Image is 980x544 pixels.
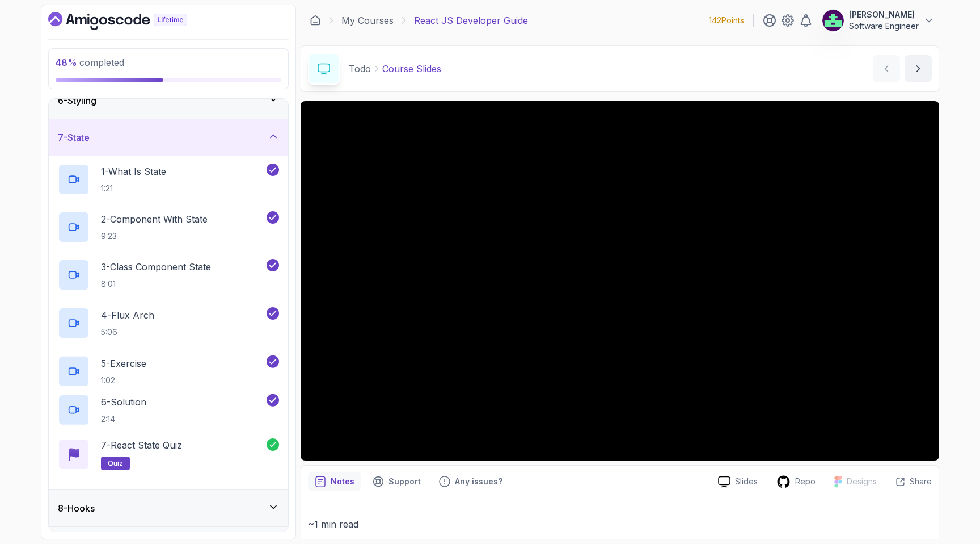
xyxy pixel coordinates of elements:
[735,476,758,487] p: Slides
[58,164,279,195] button: 1-What Is State1:21
[101,395,146,409] p: 6 - Solution
[101,357,146,370] p: 5 - Exercise
[414,14,528,27] p: React JS Developer Guide
[873,55,900,82] button: previous content
[432,472,509,491] button: Feedback button
[101,212,208,226] p: 2 - Component With State
[849,20,919,32] p: Software Engineer
[58,438,279,470] button: 7-React State Quizquiz
[795,476,816,487] p: Repo
[822,9,935,32] button: user profile image[PERSON_NAME]Software Engineer
[767,475,825,489] a: Repo
[101,327,154,338] p: 5:06
[910,476,932,487] p: Share
[101,231,208,242] p: 9:23
[388,476,421,487] p: Support
[48,12,213,30] a: Dashboard
[349,62,371,76] p: Todo
[905,55,932,82] button: next content
[308,516,932,532] p: ~1 min read
[101,308,154,322] p: 4 - Flux Arch
[101,183,166,194] p: 1:21
[56,57,77,68] span: 48 %
[58,131,90,144] h3: 7 - State
[58,355,279,387] button: 5-Exercise1:02
[101,278,211,290] p: 8:01
[822,10,844,31] img: user profile image
[308,472,361,491] button: notes button
[101,165,166,178] p: 1 - What Is State
[849,9,919,20] p: [PERSON_NAME]
[49,490,288,526] button: 8-Hooks
[101,438,182,452] p: 7 - React State Quiz
[366,472,428,491] button: Support button
[886,476,932,487] button: Share
[101,413,146,425] p: 2:14
[382,62,441,76] p: Course Slides
[58,211,279,243] button: 2-Component With State9:23
[101,375,146,386] p: 1:02
[310,15,321,26] a: Dashboard
[58,394,279,426] button: 6-Solution2:14
[56,57,124,68] span: completed
[58,501,95,515] h3: 8 - Hooks
[709,15,744,26] p: 142 Points
[331,476,354,487] p: Notes
[709,476,767,488] a: Slides
[341,14,394,27] a: My Courses
[108,459,123,468] span: quiz
[58,259,279,291] button: 3-Class Component State8:01
[101,260,211,274] p: 3 - Class Component State
[49,119,288,156] button: 7-State
[58,307,279,339] button: 4-Flux Arch5:06
[847,476,877,487] p: Designs
[58,94,96,107] h3: 6 - Styling
[49,82,288,119] button: 6-Styling
[455,476,502,487] p: Any issues?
